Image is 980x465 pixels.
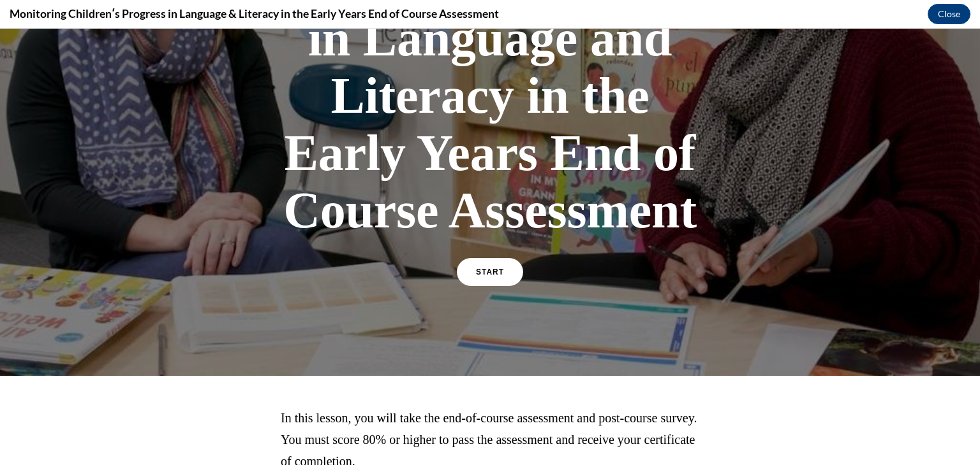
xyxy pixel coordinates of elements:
a: START [457,229,523,257]
button: Close [928,4,970,24]
span: START [476,239,504,248]
h4: Monitoring Childrenʹs Progress in Language & Literacy in the Early Years End of Course Assessment [10,6,499,22]
span: In this lesson, you will take the end-of-course assessment and post-course survey. You must score... [281,382,697,440]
